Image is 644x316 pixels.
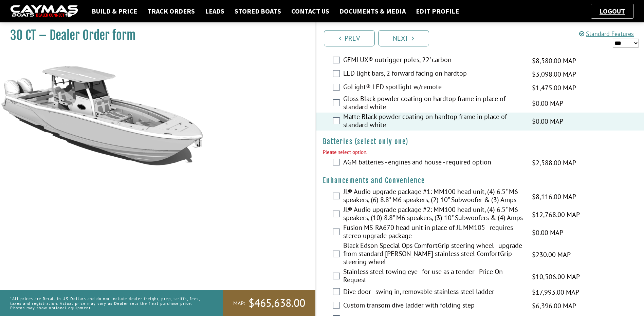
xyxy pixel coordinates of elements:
[378,30,429,46] a: Next
[343,301,524,311] label: Custom transom dive ladder with folding step
[532,116,563,126] span: $0.00 MAP
[532,301,576,311] span: $6,396.00 MAP
[202,7,228,16] a: Leads
[343,56,524,65] label: GEMLUX® outrigger poles, 22' carbon
[532,98,563,108] span: $0.00 MAP
[323,137,638,146] h4: Batteries (select only one)
[10,28,298,43] h1: 30 CT – Dealer Order form
[249,296,305,310] span: $465,638.00
[532,272,580,282] span: $10,506.00 MAP
[532,287,579,297] span: $17,993.00 MAP
[343,223,524,241] label: Fusion MS-RA670 head unit in place of JL MM105 - requires stereo upgrade package
[343,187,524,205] label: JL® Audio upgrade package #1: MM100 head unit, (4) 6.5" M6 speakers, (6) 8.8" M6 speakers, (2) 10...
[288,7,333,16] a: Contact Us
[233,300,245,307] span: MAP:
[532,83,576,93] span: $1,475.00 MAP
[343,95,524,113] label: Gloss Black powder coating on hardtop frame in place of standard white
[231,7,284,16] a: Stored Boats
[532,192,576,202] span: $8,116.00 MAP
[343,113,524,131] label: Matte Black powder coating on hardtop frame in place of standard white
[343,241,524,268] label: Black Edson Special Ops ComfortGrip steering wheel - upgrade from standard [PERSON_NAME] stainles...
[532,228,563,238] span: $0.00 MAP
[324,30,375,46] a: Prev
[336,7,409,16] a: Documents & Media
[343,288,524,297] label: Dive door - swing in, removable stainless steel ladder
[343,158,524,168] label: AGM batteries - engines and house - required option
[88,7,141,16] a: Build & Price
[10,5,78,18] img: caymas-dealer-connect-2ed40d3bc7270c1d8d7ffb4b79bf05adc795679939227970def78ec6f6c03838.gif
[532,158,576,168] span: $2,588.00 MAP
[532,69,576,79] span: $3,098.00 MAP
[532,210,580,220] span: $12,768.00 MAP
[323,176,638,185] h4: Enhancements and Convenience
[223,290,315,316] a: MAP:$465,638.00
[343,69,524,79] label: LED light bars, 2 forward facing on hardtop
[343,205,524,223] label: JL® Audio upgrade package #2: MM100 head unit, (4) 6.5" M6 speakers, (10) 8.8" M6 speakers, (3) 1...
[144,7,198,16] a: Track Orders
[532,250,571,260] span: $230.00 MAP
[343,268,524,285] label: Stainless steel towing eye - for use as a tender - Price On Request
[579,30,634,38] a: Standard Features
[532,56,576,66] span: $8,580.00 MAP
[596,7,628,15] a: Logout
[10,293,208,313] p: *All prices are Retail in US Dollars and do not include dealer freight, prep, tariffs, fees, taxe...
[323,149,638,156] div: Please select option.
[343,83,524,93] label: GoLight® LED spotlight w/remote
[412,7,462,16] a: Edit Profile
